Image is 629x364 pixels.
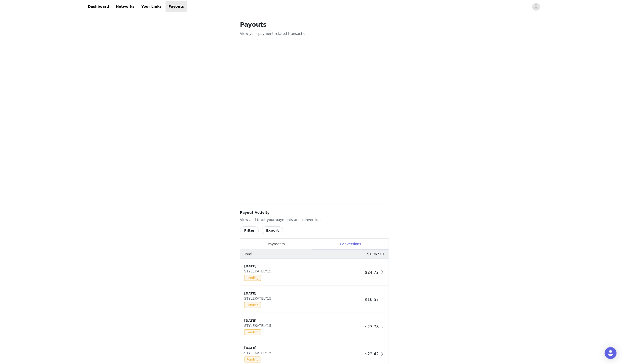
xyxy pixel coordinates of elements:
span: $27.78 [365,324,379,329]
div: Payments [240,239,312,250]
div: Conversions [312,239,389,250]
p: $1,967.01 [367,251,385,257]
div: clickable-list-item [240,286,389,313]
div: [DATE] [244,345,363,350]
a: Networks [113,1,137,12]
span: Pending [244,329,261,335]
div: clickable-list-item [240,259,389,286]
div: clickable-list-item [240,313,389,340]
h4: Payout Activity [240,210,389,215]
span: STYLEKATELY15 [244,269,273,273]
a: Your Links [138,1,165,12]
div: Open Intercom Messenger [605,347,617,359]
h1: Payouts [240,20,389,29]
div: [DATE] [244,318,363,323]
span: Pending [244,275,261,281]
span: $16.57 [365,297,379,302]
span: STYLEKATELY15 [244,296,273,300]
a: Payouts [166,1,187,12]
div: [DATE] [244,291,363,296]
button: Export [262,226,283,234]
span: $24.72 [365,270,379,275]
button: Filter [240,226,259,234]
span: STYLEKATELY15 [244,324,273,328]
span: Pending [244,357,261,363]
p: View your payment related transactions. [240,31,389,36]
div: avatar [534,3,538,11]
span: $22.42 [365,352,379,356]
div: [DATE] [244,264,363,269]
a: Dashboard [85,1,112,12]
span: STYLEKATELY15 [244,351,273,355]
p: View and track your payments and conversions [240,217,389,222]
p: Total [244,251,252,257]
span: Pending [244,302,261,308]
